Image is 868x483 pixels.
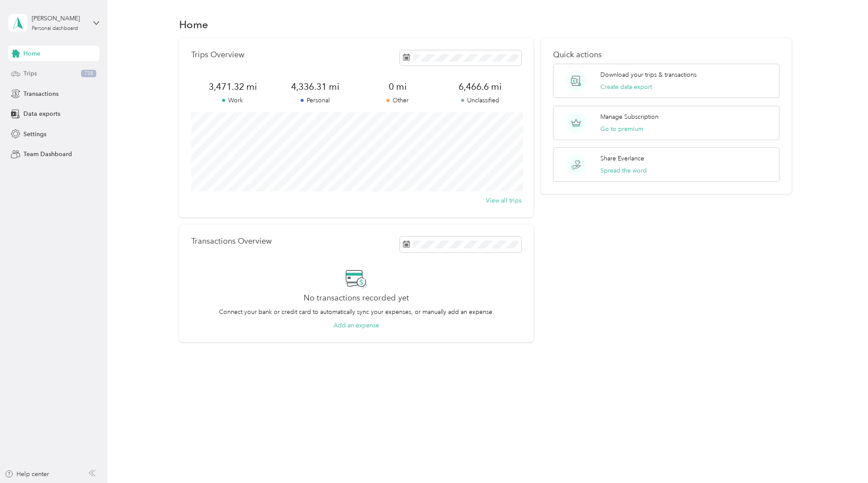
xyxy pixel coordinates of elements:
h2: No transactions recorded yet [304,294,409,303]
p: Transactions Overview [191,237,272,246]
button: View all trips [486,196,521,205]
p: Other [357,96,439,105]
p: Download your trips & transactions [600,70,697,79]
p: Quick actions [553,50,780,59]
button: Create data export [600,82,652,91]
span: Team Dashboard [23,150,72,159]
p: Connect your bank or credit card to automatically sync your expenses, or manually add an expense. [219,307,494,317]
span: 4,336.31 mi [274,81,357,93]
button: Help center [5,470,49,479]
button: Go to premium [600,124,643,134]
span: 6,466.6 mi [439,81,521,93]
p: Work [191,96,274,105]
span: Trips [23,69,37,78]
p: Unclassified [439,96,521,105]
h1: Home [179,20,208,29]
span: Data exports [23,109,60,118]
span: Transactions [23,89,59,98]
p: Manage Subscription [600,112,658,121]
span: Home [23,49,40,58]
p: Share Everlance [600,154,644,163]
button: Add an expense [334,321,379,330]
span: 3,471.32 mi [191,81,274,93]
iframe: Everlance-gr Chat Button Frame [819,434,868,483]
p: Trips Overview [191,50,244,59]
span: Settings [23,130,46,139]
span: 738 [81,70,96,78]
p: Personal [274,96,357,105]
div: Personal dashboard [32,26,78,31]
span: 0 mi [357,81,439,93]
button: Spread the word [600,166,647,175]
div: [PERSON_NAME] [32,14,86,23]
